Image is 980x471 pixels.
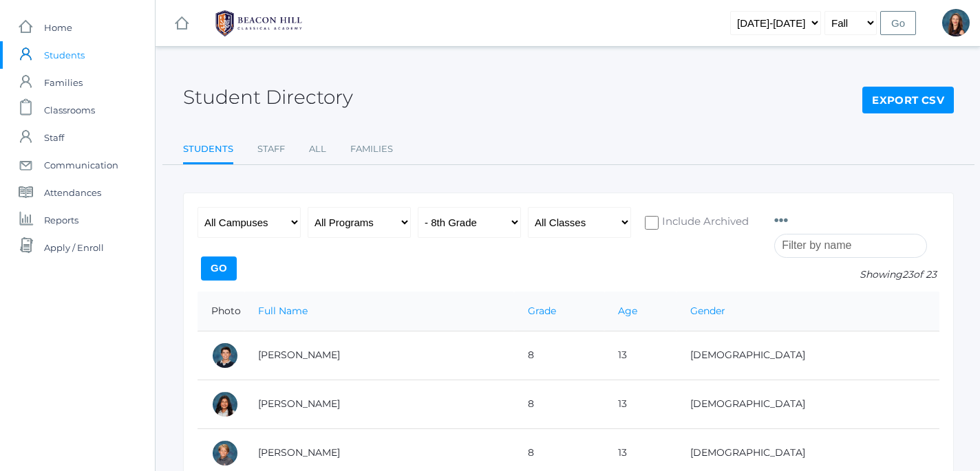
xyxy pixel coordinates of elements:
[257,135,285,163] a: Staff
[44,14,72,41] span: Home
[774,267,939,282] p: Showing of 23
[44,206,78,234] span: Reports
[44,151,118,179] span: Communication
[514,380,604,428] td: 8
[244,331,514,380] td: [PERSON_NAME]
[659,214,749,231] span: Include Archived
[183,135,233,165] a: Students
[645,216,659,230] input: Include Archived
[211,439,239,467] div: Noah Boucher
[862,87,954,114] a: Export CSV
[514,331,604,380] td: 8
[198,292,244,331] th: Photo
[350,135,393,163] a: Families
[677,380,939,428] td: [DEMOGRAPHIC_DATA]
[211,342,239,369] div: Jake Arnold
[183,87,353,108] h2: Student Directory
[44,179,101,206] span: Attendances
[902,268,913,281] span: 23
[309,135,326,163] a: All
[44,96,95,124] span: Classrooms
[604,331,677,380] td: 13
[774,234,927,258] input: Filter by name
[207,6,310,41] img: BHCALogos-05-308ed15e86a5a0abce9b8dd61676a3503ac9727e845dece92d48e8588c001991.png
[244,380,514,428] td: [PERSON_NAME]
[201,256,237,281] input: Go
[677,331,939,380] td: [DEMOGRAPHIC_DATA]
[258,305,308,317] a: Full Name
[942,9,970,36] div: Hilary Erickson
[44,124,64,151] span: Staff
[528,305,556,317] a: Grade
[690,305,725,317] a: Gender
[618,305,637,317] a: Age
[604,380,677,428] td: 13
[880,11,916,35] input: Go
[44,41,85,69] span: Students
[44,234,104,261] span: Apply / Enroll
[44,69,83,96] span: Families
[211,391,239,418] div: Amaya Arteaga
